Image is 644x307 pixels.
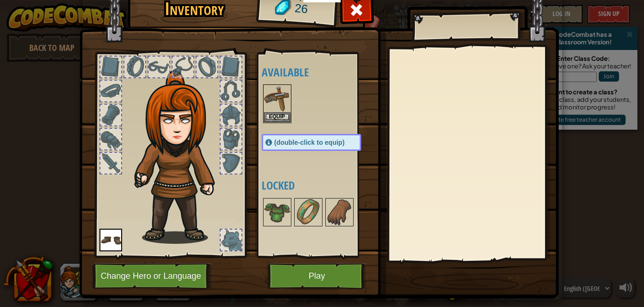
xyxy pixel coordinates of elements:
[264,85,290,112] img: portrait.png
[295,199,322,225] img: portrait.png
[274,139,345,146] span: (double-click to equip)
[264,199,290,225] img: portrait.png
[326,199,353,225] img: portrait.png
[268,263,366,289] button: Play
[92,263,212,289] button: Change Hero or Language
[130,70,231,244] img: hair_f2.png
[262,66,380,78] h4: Available
[262,179,380,191] h4: Locked
[264,112,290,122] button: Equip
[99,229,122,251] img: portrait.png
